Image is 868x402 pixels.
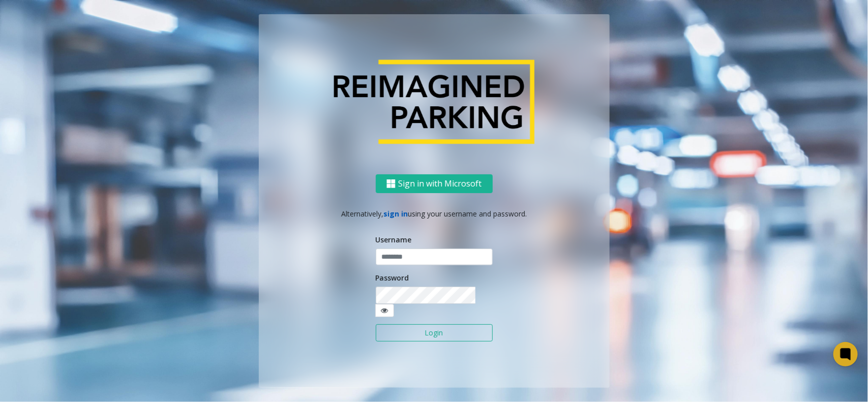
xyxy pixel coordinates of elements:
[376,324,493,342] button: Login
[376,272,409,283] label: Password
[383,209,408,219] a: sign in
[269,208,600,219] p: Alternatively, using your username and password.
[376,174,493,193] button: Sign in with Microsoft
[376,234,412,245] label: Username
